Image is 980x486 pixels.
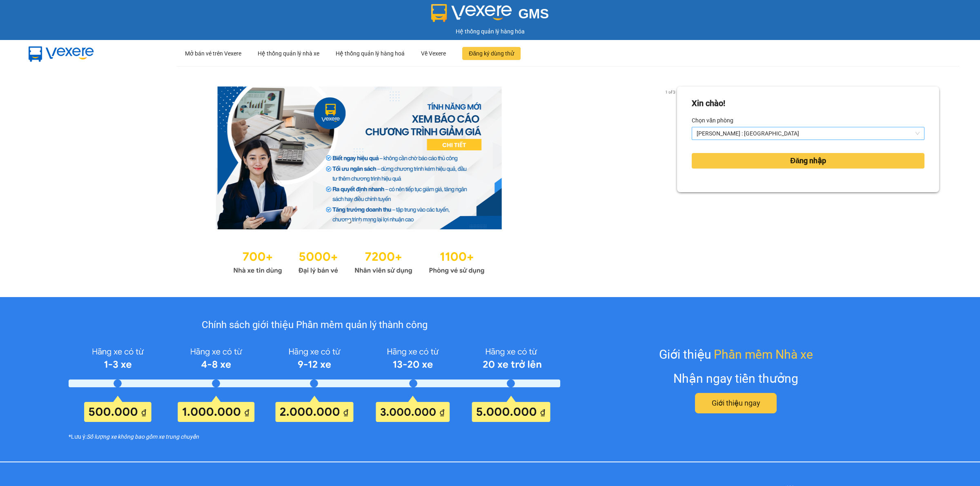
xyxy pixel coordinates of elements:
div: *Lưu ý: [69,432,560,441]
span: Đăng ký dùng thử [469,49,514,58]
button: next slide / item [666,87,677,229]
span: Hồ Chí Minh : Kho Quận 12 [697,127,920,140]
span: Phần mềm Nhà xe [714,345,813,364]
li: slide item 2 [357,220,361,223]
i: Số lượng xe không bao gồm xe trung chuyển [87,432,199,441]
div: Hệ thống quản lý nhà xe [258,40,319,67]
div: Hệ thống quản lý hàng hoá [336,40,405,67]
button: Đăng ký dùng thử [462,47,521,60]
li: slide item 1 [347,220,351,223]
div: Mở bán vé trên Vexere [185,40,241,67]
label: Chọn văn phòng [692,114,733,127]
li: slide item 3 [367,220,370,223]
button: Giới thiệu ngay [695,393,777,413]
span: Đăng nhập [790,155,826,166]
div: Nhận ngay tiền thưởng [673,369,798,388]
div: Về Vexere [421,40,446,67]
button: previous slide / item [41,87,52,229]
img: mbUUG5Q.png [20,40,102,67]
button: Đăng nhập [692,153,924,169]
div: Chính sách giới thiệu Phần mềm quản lý thành công [69,317,560,333]
span: GMS [518,6,549,21]
a: GMS [431,12,549,19]
img: Statistics.png [233,246,485,277]
span: Giới thiệu ngay [712,397,760,409]
img: logo 2 [431,4,512,22]
div: Giới thiệu [659,345,813,364]
div: Xin chào! [692,97,725,110]
p: 1 of 3 [663,87,677,97]
div: Hệ thống quản lý hàng hóa [2,27,978,36]
img: policy-intruduce-detail.png [69,343,560,422]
